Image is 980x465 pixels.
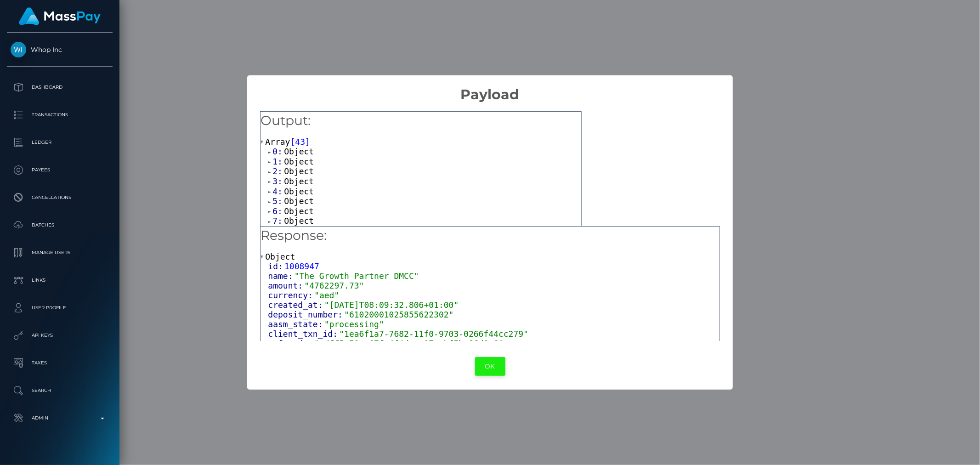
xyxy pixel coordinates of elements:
span: [ [290,137,295,147]
p: Admin [11,411,109,425]
span: currency: [268,290,314,300]
span: 2: [272,166,284,176]
span: "The Growth Partner DMCC" [295,271,419,281]
span: ref_code: [268,339,314,348]
span: 8: [272,226,284,236]
span: Object [284,226,314,236]
span: Object [284,206,314,216]
span: client_txn_id: [268,329,339,339]
span: Object [284,187,314,196]
h5: Response: [261,227,719,245]
span: "processing" [324,319,384,329]
span: 3: [272,176,284,186]
button: OK [475,357,505,376]
span: 5: [272,196,284,206]
p: Ledger [11,136,109,149]
span: "cdff5c50-a67f-4f4d-ae07-ebf5bc86d0e6" [314,339,504,348]
span: 6: [272,206,284,216]
img: MassPay Logo [19,7,101,25]
span: "4762297.73" [304,281,364,290]
span: Object [284,176,314,186]
span: 7: [272,216,284,226]
span: Object [284,157,314,166]
h5: Output: [261,112,581,130]
p: Links [11,273,109,287]
span: amount: [268,281,304,290]
span: Object [284,216,314,226]
p: Payees [11,163,109,177]
span: id: [268,261,284,271]
p: API Keys [11,329,109,342]
span: 1: [272,157,284,166]
span: name: [268,271,294,281]
p: User Profile [11,301,109,315]
span: Object [284,196,314,206]
span: Object [265,252,295,261]
span: created_at: [268,300,324,310]
p: Manage Users [11,246,109,260]
p: Dashboard [11,80,109,94]
h2: Payload [247,75,733,103]
p: Cancellations [11,191,109,204]
span: 0: [272,147,284,156]
span: Object [284,147,314,156]
span: "61020001025855622302" [344,310,453,319]
p: Taxes [11,356,109,370]
span: Whop Inc [7,45,113,54]
span: 4: [272,187,284,196]
span: 1008947 [284,261,319,271]
span: ] [305,137,310,147]
span: Array [265,137,290,147]
span: deposit_number: [268,310,344,319]
p: Transactions [11,108,109,122]
span: "aed" [314,290,339,300]
img: Whop Inc [11,42,26,57]
p: Search [11,384,109,397]
span: Object [284,166,314,176]
span: "1ea6f1a7-7682-11f0-9703-0266f44cc279" [339,329,528,339]
span: aasm_state: [268,319,324,329]
span: 43 [295,137,305,147]
p: Batches [11,218,109,232]
span: "[DATE]T08:09:32.806+01:00" [324,300,459,310]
